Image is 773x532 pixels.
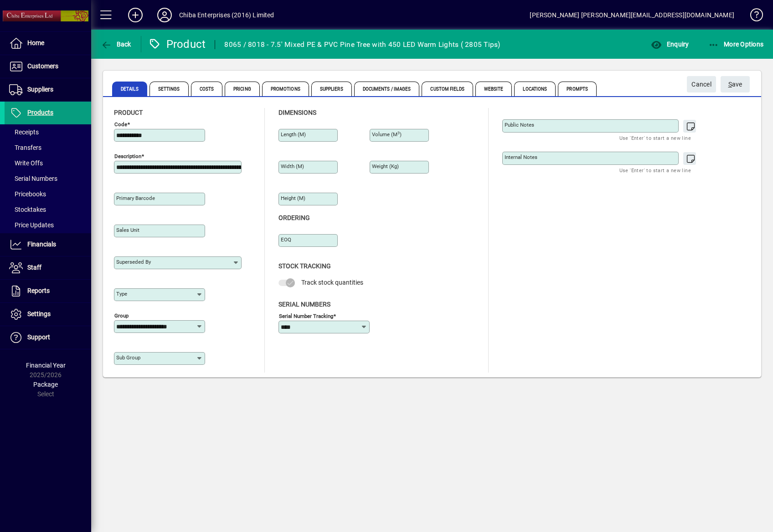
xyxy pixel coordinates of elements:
[743,2,762,31] a: Knowledge Base
[91,36,141,52] app-page-header-button: Back
[5,326,91,349] a: Support
[149,82,189,96] span: Settings
[262,82,309,96] span: Promotions
[278,109,316,116] span: Dimensions
[33,381,58,388] span: Package
[26,362,66,369] span: Financial Year
[728,77,742,92] span: ave
[116,227,139,233] mat-label: Sales unit
[225,82,260,96] span: Pricing
[5,171,91,186] a: Serial Numbers
[150,7,179,23] button: Profile
[5,78,91,101] a: Suppliers
[397,131,400,135] sup: 3
[558,82,597,96] span: Prompts
[114,312,129,319] mat-label: Group
[278,301,330,308] span: Serial Numbers
[651,41,689,48] span: Enquiry
[372,163,399,169] mat-label: Weight (Kg)
[114,109,143,116] span: Product
[27,240,56,248] span: Financials
[278,214,310,221] span: Ordering
[148,37,206,51] div: Product
[9,175,57,182] span: Serial Numbers
[708,41,764,48] span: More Options
[649,36,691,52] button: Enquiry
[9,144,41,151] span: Transfers
[279,312,333,319] mat-label: Serial Number tracking
[121,7,150,23] button: Add
[281,236,291,243] mat-label: EOQ
[354,82,420,96] span: Documents / Images
[5,217,91,233] a: Price Updates
[27,287,50,294] span: Reports
[114,121,127,128] mat-label: Code
[112,82,147,96] span: Details
[505,122,534,128] mat-label: Public Notes
[27,86,53,93] span: Suppliers
[706,36,766,52] button: More Options
[116,354,140,361] mat-label: Sub group
[281,131,306,138] mat-label: Length (m)
[9,190,46,198] span: Pricebooks
[281,163,304,169] mat-label: Width (m)
[98,36,134,52] button: Back
[5,155,91,171] a: Write Offs
[224,37,500,52] div: 8065 / 8018 - 7.5′ Mixed PE & PVC Pine Tree with 450 LED Warm Lights ( 2805 Tips)
[27,62,58,70] span: Customers
[27,39,44,46] span: Home
[114,153,141,159] mat-label: Description
[116,291,127,297] mat-label: Type
[5,280,91,302] a: Reports
[5,303,91,326] a: Settings
[27,109,53,116] span: Products
[530,8,734,22] div: [PERSON_NAME] [PERSON_NAME][EMAIL_ADDRESS][DOMAIN_NAME]
[5,202,91,217] a: Stocktakes
[27,264,41,271] span: Staff
[179,8,274,22] div: Chiba Enterprises (2016) Limited
[372,131,402,138] mat-label: Volume (m )
[9,206,46,213] span: Stocktakes
[422,82,473,96] span: Custom Fields
[5,256,91,279] a: Staff
[27,333,50,341] span: Support
[619,133,691,143] mat-hint: Use 'Enter' to start a new line
[691,77,711,92] span: Cancel
[475,82,512,96] span: Website
[301,279,363,286] span: Track stock quantities
[728,81,732,88] span: S
[191,82,223,96] span: Costs
[278,262,331,270] span: Stock Tracking
[116,195,155,201] mat-label: Primary barcode
[514,82,556,96] span: Locations
[5,32,91,55] a: Home
[505,154,537,160] mat-label: Internal Notes
[5,55,91,78] a: Customers
[9,221,54,229] span: Price Updates
[5,124,91,140] a: Receipts
[5,186,91,202] a: Pricebooks
[9,159,43,167] span: Write Offs
[116,259,151,265] mat-label: Superseded by
[687,76,716,92] button: Cancel
[5,233,91,256] a: Financials
[101,41,131,48] span: Back
[311,82,352,96] span: Suppliers
[721,76,750,92] button: Save
[5,140,91,155] a: Transfers
[27,310,51,317] span: Settings
[9,128,39,136] span: Receipts
[619,165,691,175] mat-hint: Use 'Enter' to start a new line
[281,195,305,201] mat-label: Height (m)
